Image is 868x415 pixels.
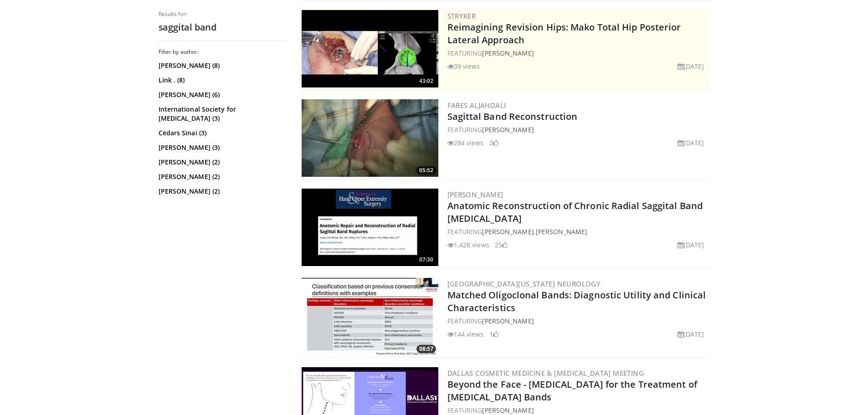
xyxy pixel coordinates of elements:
li: [DATE] [678,138,704,148]
a: 07:30 [302,189,438,266]
a: [PERSON_NAME] (3) [159,143,284,152]
a: [PERSON_NAME] [482,406,534,415]
a: [PERSON_NAME] [482,317,534,325]
a: [PERSON_NAME] [482,125,534,134]
a: Anatomic Reconstruction of Chronic Radial Saggital Band [MEDICAL_DATA] [447,200,703,225]
a: Dallas Cosmetic Medicine & [MEDICAL_DATA] Meeting [447,369,644,378]
a: 08:57 [302,278,438,355]
li: [DATE] [678,240,704,250]
li: [DATE] [678,61,704,71]
a: [PERSON_NAME] (8) [159,61,284,70]
a: [PERSON_NAME] [447,190,503,199]
a: Fares AlJahdali [447,101,506,110]
h2: saggital band [159,21,286,33]
li: 284 views [447,138,484,148]
a: [PERSON_NAME] [482,227,534,236]
h3: Filter by author: [159,48,286,56]
img: 376c4a6b-7445-4e12-a295-4647432ac194.300x170_q85_crop-smart_upscale.jpg [302,99,438,177]
div: FEATURING [447,125,708,134]
span: 07:30 [416,256,436,264]
p: Results for: [159,10,286,18]
a: [PERSON_NAME] (2) [159,158,284,167]
li: 25 [495,240,508,250]
a: 43:02 [302,10,438,87]
div: FEATURING [447,405,708,415]
div: FEATURING , [447,227,708,236]
span: 08:57 [416,345,436,353]
a: 05:52 [302,99,438,177]
a: Matched Oligoclonal Bands: Diagnostic Utility and Clinical Characteristics [447,289,706,314]
a: International Society for [MEDICAL_DATA] (3) [159,105,284,123]
li: 144 views [447,329,484,339]
a: [PERSON_NAME] (6) [159,90,284,99]
a: Link . (8) [159,76,284,85]
img: 6632ea9e-2a24-47c5-a9a2-6608124666dc.300x170_q85_crop-smart_upscale.jpg [302,10,438,87]
a: [PERSON_NAME] (2) [159,172,284,181]
li: 2 [489,138,498,148]
span: 05:52 [416,166,436,174]
a: [GEOGRAPHIC_DATA][US_STATE] Neurology [447,279,601,288]
li: 1 [489,329,498,339]
a: Reimagining Revision Hips: Mako Total Hip Posterior Lateral Approach [447,21,681,46]
a: Beyond the Face - [MEDICAL_DATA] for the Treatment of [MEDICAL_DATA] Bands [447,378,697,403]
img: 32c20c34-60d3-4c26-a71f-ac806f61afe5.300x170_q85_crop-smart_upscale.jpg [302,278,438,355]
a: Sagittal Band Reconstruction [447,110,578,123]
div: FEATURING [447,316,708,326]
li: 1,428 views [447,240,489,250]
li: 39 views [447,61,480,71]
div: FEATURING [447,48,708,58]
a: [PERSON_NAME] (2) [159,187,284,196]
a: [PERSON_NAME] [482,49,534,57]
a: Stryker [447,11,476,20]
li: [DATE] [678,329,704,339]
a: Cedars Sinai (3) [159,128,284,138]
img: d4a8ebbe-aa72-4076-96eb-b9c0cf9ddc24.300x170_q85_crop-smart_upscale.jpg [302,189,438,266]
a: [PERSON_NAME] [536,227,587,236]
span: 43:02 [416,77,436,85]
